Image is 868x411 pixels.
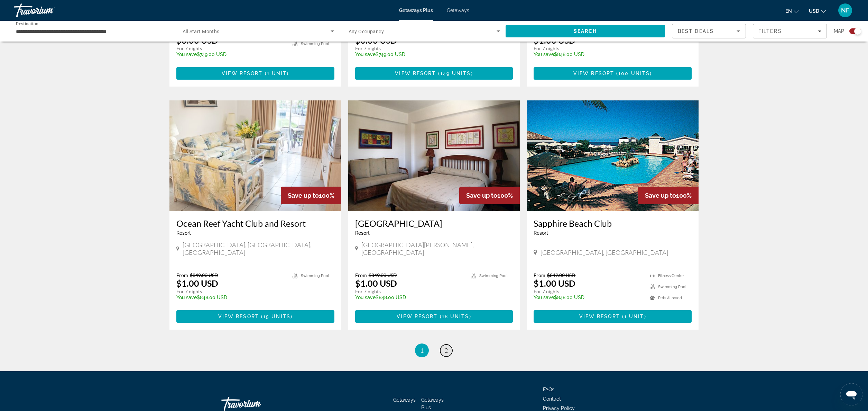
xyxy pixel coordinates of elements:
span: View Resort [579,314,620,319]
button: View Resort(100 units) [534,67,692,80]
span: ( ) [614,71,652,76]
iframe: Button to launch messaging window [840,383,862,405]
span: 1 [420,347,424,354]
div: 100% [281,187,341,204]
input: Select destination [16,27,168,36]
p: For 7 nights [534,288,643,295]
button: Filters [753,24,827,38]
button: View Resort(18 units) [355,310,513,323]
h3: Ocean Reef Yacht Club and Resort [176,218,334,229]
span: $849.00 USD [547,272,575,278]
mat-select: Sort by [678,27,740,35]
span: Save up to [645,192,676,199]
a: FAQs [543,387,554,392]
span: Destination [16,21,38,26]
span: View Resort [395,71,436,76]
button: View Resort(149 units) [355,67,513,80]
span: ( ) [436,71,473,76]
span: You save [176,295,197,300]
p: For 7 nights [355,45,464,52]
span: 1 unit [267,71,287,76]
span: 18 units [442,314,469,319]
span: From [355,272,367,278]
span: You save [534,295,554,300]
button: View Resort(1 unit) [534,310,692,323]
img: Ocean Reef Yacht Club and Resort [169,100,341,211]
a: Getaways [393,397,416,403]
span: You save [176,52,197,57]
span: View Resort [222,71,262,76]
button: Change currency [809,6,826,16]
span: Pets Allowed [658,296,682,300]
span: 149 units [440,71,471,76]
a: Privacy Policy [543,405,575,411]
a: Getaways Plus [399,8,433,13]
span: Swimming Pool [301,274,329,278]
p: For 7 nights [355,288,464,295]
button: User Menu [836,3,854,18]
button: Change language [785,6,798,16]
p: $749.00 USD [355,52,464,57]
a: Contact [543,396,561,402]
button: Search [506,25,665,37]
span: Map [834,26,844,36]
a: Getaways Plus [421,397,444,410]
div: 100% [638,187,699,204]
img: Sapphire Beach Club [527,100,699,211]
span: Search [574,28,597,34]
span: 2 [444,347,448,354]
button: View Resort(1 unit) [176,67,334,80]
span: Swimming Pool [301,42,329,46]
p: $848.00 USD [355,295,464,300]
span: [GEOGRAPHIC_DATA], [GEOGRAPHIC_DATA], [GEOGRAPHIC_DATA] [183,241,334,256]
span: ( ) [259,314,293,319]
span: $849.00 USD [369,272,397,278]
p: For 7 nights [534,45,643,52]
span: All Start Months [183,29,220,34]
p: $1.00 USD [355,278,397,288]
p: $749.00 USD [176,52,286,57]
p: $848.00 USD [534,52,643,57]
span: en [785,8,792,14]
span: [GEOGRAPHIC_DATA], [GEOGRAPHIC_DATA] [541,249,668,256]
span: Any Occupancy [349,29,384,34]
p: For 7 nights [176,288,286,295]
a: Travorium [14,1,83,19]
span: Resort [534,230,548,236]
div: 100% [459,187,520,204]
span: You save [355,295,376,300]
span: Resort [176,230,191,236]
span: 15 units [263,314,290,319]
button: View Resort(15 units) [176,310,334,323]
a: Sapphire Beach Club [534,218,692,229]
span: USD [809,8,819,14]
p: For 7 nights [176,45,286,52]
a: Getaways [447,8,469,13]
span: You save [355,52,376,57]
span: From [176,272,188,278]
p: $848.00 USD [534,295,643,300]
span: [GEOGRAPHIC_DATA][PERSON_NAME], [GEOGRAPHIC_DATA] [361,241,513,256]
span: Filters [758,28,782,34]
span: Save up to [288,192,319,199]
img: Acuarium Suite Resort [348,100,520,211]
span: View Resort [397,314,437,319]
span: Fitness Center [658,274,684,278]
p: $1.00 USD [176,278,218,288]
span: Save up to [466,192,497,199]
span: You save [534,52,554,57]
span: View Resort [573,71,614,76]
span: 100 units [618,71,650,76]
